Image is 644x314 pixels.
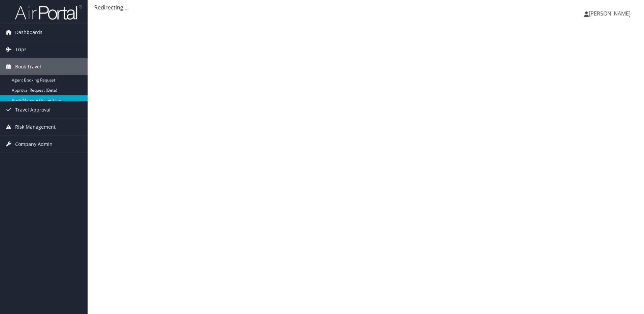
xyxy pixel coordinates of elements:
[15,4,82,20] img: airportal-logo.png
[15,41,27,58] span: Trips
[94,3,637,11] div: Redirecting...
[15,24,42,41] span: Dashboards
[15,136,53,153] span: Company Admin
[589,10,631,17] span: [PERSON_NAME]
[15,119,56,135] span: Risk Management
[15,58,41,75] span: Book Travel
[584,3,637,24] a: [PERSON_NAME]
[15,101,51,118] span: Travel Approval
